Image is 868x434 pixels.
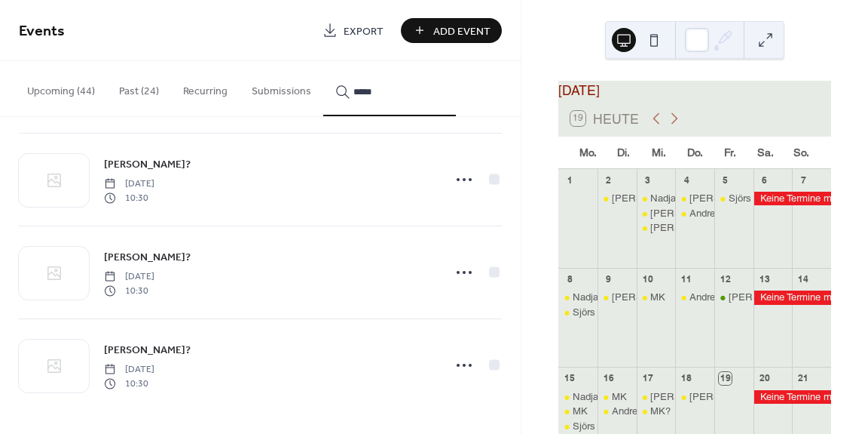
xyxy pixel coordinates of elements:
div: Nadja [558,390,598,404]
div: MK [598,390,637,404]
div: 10 [641,273,654,286]
div: Sebastian [714,291,753,304]
div: So. [784,137,819,168]
div: MK [558,405,598,418]
div: 6 [758,174,771,186]
div: [PERSON_NAME] [729,291,812,304]
div: Mo. [570,137,606,168]
span: Events [19,17,65,46]
div: Elke [598,192,637,205]
button: Upcoming (44) [15,61,107,115]
button: Submissions [240,61,323,115]
div: Sa. [748,137,784,168]
div: Sjörs [573,420,595,433]
div: Sjörs [573,306,595,319]
div: Keine Termine möglich [753,390,831,404]
span: Export [344,23,384,39]
div: Sjörs [558,306,598,319]
span: 10:30 [104,191,154,205]
div: Nadja [573,390,598,404]
div: Di. [606,137,641,168]
div: 4 [680,174,693,186]
div: 17 [641,372,654,385]
div: [PERSON_NAME] [689,192,773,205]
span: [DATE] [104,270,154,284]
div: Sjörs [714,192,753,205]
div: Andre&Katja [689,291,744,304]
div: Nadja [650,192,676,205]
div: Mi. [641,137,677,168]
div: 1 [564,174,576,186]
div: [PERSON_NAME]? [650,390,739,404]
span: 10:30 [104,284,154,297]
div: Michael [598,291,637,304]
span: [PERSON_NAME]? [104,250,191,266]
div: 18 [680,372,693,385]
div: 21 [797,372,810,385]
div: 14 [797,273,810,286]
div: Michael [675,192,714,205]
div: Fr. [713,137,748,168]
div: Sjörs [558,420,598,433]
div: 5 [719,174,732,186]
div: 7 [797,174,810,186]
div: [PERSON_NAME] [650,221,734,235]
div: [PERSON_NAME] [612,291,695,304]
div: 8 [564,273,576,286]
div: 20 [758,372,771,385]
div: 13 [758,273,771,286]
div: Keine Termine möglich [753,291,831,304]
span: 10:30 [104,377,154,390]
div: Florian [637,207,676,220]
a: [PERSON_NAME]? [104,155,191,173]
div: MK? [637,405,676,418]
div: [PERSON_NAME] [650,207,734,220]
div: Andre&Katja [675,207,714,220]
div: Nadja [558,291,598,304]
div: 9 [602,273,615,286]
div: MK [573,405,588,418]
div: 3 [641,174,654,186]
button: Add Event [401,18,502,43]
div: Steffen [637,221,676,235]
div: 15 [564,372,576,385]
div: 11 [680,273,693,286]
div: [PERSON_NAME] [689,390,773,404]
div: MK [637,291,676,304]
div: Nadja [573,291,598,304]
div: [PERSON_NAME] [612,192,695,205]
a: [PERSON_NAME]? [104,341,191,359]
div: Sjörs [729,192,751,205]
div: 12 [719,273,732,286]
div: MK [612,390,627,404]
span: [PERSON_NAME]? [104,157,191,173]
button: Past (24) [107,61,171,115]
span: [DATE] [104,363,154,377]
div: 19 [719,372,732,385]
div: [DATE] [558,81,831,100]
div: Andre&Katja [612,405,667,418]
span: [PERSON_NAME]? [104,343,191,359]
div: 16 [602,372,615,385]
span: [DATE] [104,177,154,191]
div: 2 [602,174,615,186]
div: Andre&Katja [675,291,714,304]
span: Add Event [433,23,491,39]
div: MK? [650,405,671,418]
div: Elke [675,390,714,404]
div: Nadja [637,192,676,205]
a: Export [311,18,395,43]
button: Recurring [171,61,240,115]
div: Keine Termine möglich [753,192,831,205]
div: Do. [677,137,713,168]
div: Andre&Katja [689,207,744,220]
div: Florian? [637,390,676,404]
a: [PERSON_NAME]? [104,248,191,266]
div: MK [650,291,665,304]
div: Andre&Katja [598,405,637,418]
